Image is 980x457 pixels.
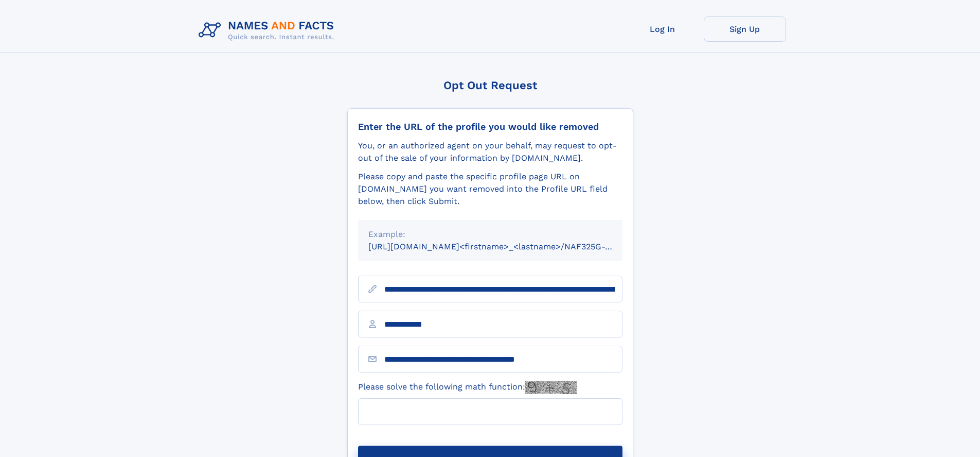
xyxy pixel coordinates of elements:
[358,121,622,132] div: Enter the URL of the profile you would like removed
[194,16,343,44] img: Logo Names and Facts
[358,171,622,208] div: Please copy and paste the specific profile page URL on [DOMAIN_NAME] you want removed into the Pr...
[368,228,612,241] div: Example:
[358,140,622,164] div: You, or an authorized agent on your behalf, may request to opt-out of the sale of your informatio...
[368,242,642,251] small: [URL][DOMAIN_NAME]<firstname>_<lastname>/NAF325G-xxxxxxxx
[358,381,577,394] label: Please solve the following math function:
[621,16,704,42] a: Log In
[704,16,786,42] a: Sign Up
[347,79,633,92] div: Opt Out Request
